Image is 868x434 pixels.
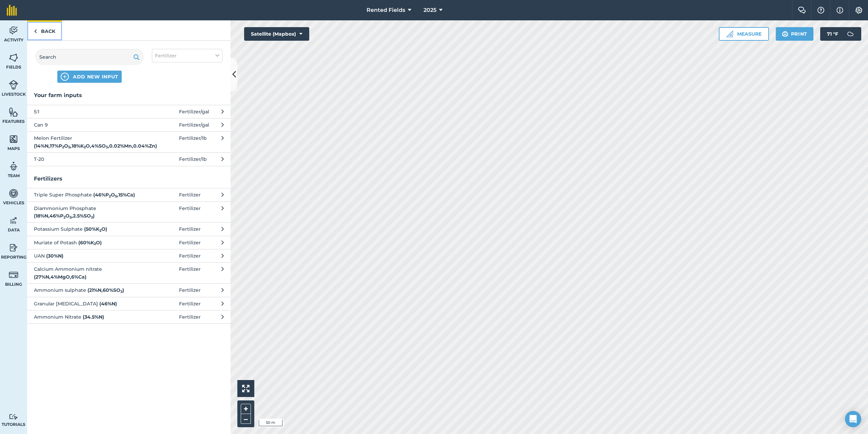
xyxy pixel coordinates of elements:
[152,49,222,62] button: Fertilizer
[367,6,405,14] span: Rented Fields
[57,71,122,83] button: ADD NEW INPUT
[34,225,145,233] span: Potassium Sulphate
[719,27,769,41] button: Measure
[68,145,70,149] sub: 5
[61,73,69,81] img: svg+xml;base64,PHN2ZyB4bWxucz0iaHR0cDovL3d3dy53My5vcmcvMjAwMC9zdmciIHdpZHRoPSIxNCIgaGVpZ2h0PSIyNC...
[94,242,96,246] sub: 2
[27,91,231,100] h3: Your farm inputs
[726,31,733,37] img: Ruler icon
[179,121,209,129] span: Fertilizer / gal
[9,270,18,280] img: svg+xml;base64,PD94bWwgdmVyc2lvbj0iMS4wIiBlbmNvZGluZz0idXRmLTgiPz4KPCEtLSBHZW5lcmF0b3I6IEFkb2JlIE...
[34,143,157,149] strong: ( 14 % N , 17 % P O , 18 % K O , 4 % SO , 0.02 % Mn , 0.04 % Zn )
[73,73,118,80] span: ADD NEW INPUT
[27,174,231,183] h3: Fertilizers
[34,313,145,321] span: Ammonium Nitrate
[9,243,18,253] img: svg+xml;base64,PD94bWwgdmVyc2lvbj0iMS4wIiBlbmNvZGluZz0idXRmLTgiPz4KPCEtLSBHZW5lcmF0b3I6IEFkb2JlIE...
[855,7,863,14] img: A cog icon
[34,239,145,246] span: Muriate of Potash
[27,202,231,223] button: Diammonium Phosphate (18%N,46%P2O5,2.5%SO3)Fertilizer
[776,27,814,41] button: Print
[9,53,18,63] img: svg+xml;base64,PHN2ZyB4bWxucz0iaHR0cDovL3d3dy53My5vcmcvMjAwMC9zdmciIHdpZHRoPSI1NiIgaGVpZ2h0PSI2MC...
[34,108,145,115] span: 5:1
[46,253,63,259] strong: ( 30 % N )
[844,27,857,41] img: svg+xml;base64,PD94bWwgdmVyc2lvbj0iMS4wIiBlbmNvZGluZz0idXRmLTgiPz4KPCEtLSBHZW5lcmF0b3I6IEFkb2JlIE...
[9,414,18,420] img: svg+xml;base64,PD94bWwgdmVyc2lvbj0iMS4wIiBlbmNvZGluZz0idXRmLTgiPz4KPCEtLSBHZW5lcmF0b3I6IEFkb2JlIE...
[179,134,207,150] span: Fertilizer / lb
[93,192,135,198] strong: ( 46 % P O , 15 % Ca )
[27,188,231,201] button: Triple Super Phosphate (46%P2O5,15%Ca)Fertilizer
[27,236,231,249] button: Muriate of Potash (60%K2O)Fertilizer
[87,287,124,293] strong: ( 21 % N , 60 % SO )
[820,27,861,41] button: 71 °F
[84,145,86,149] sub: 2
[9,107,18,117] img: svg+xml;base64,PHN2ZyB4bWxucz0iaHR0cDovL3d3dy53My5vcmcvMjAwMC9zdmciIHdpZHRoPSI1NiIgaGVpZ2h0PSI2MC...
[34,213,95,219] strong: ( 18 % N , 46 % P O , 2.5 % SO )
[817,7,825,14] img: A question mark icon
[34,265,145,281] span: Calcium Ammonium nitrate
[99,228,101,233] sub: 2
[9,80,18,90] img: svg+xml;base64,PD94bWwgdmVyc2lvbj0iMS4wIiBlbmNvZGluZz0idXRmLTgiPz4KPCEtLSBHZW5lcmF0b3I6IEFkb2JlIE...
[83,314,104,320] strong: ( 34.5 % N )
[120,289,122,294] sub: 3
[99,301,117,307] strong: ( 46 % N )
[241,404,251,414] button: +
[827,27,838,41] span: 71 ° F
[27,105,231,118] button: 5:1 Fertilizer/gal
[179,155,207,163] span: Fertilizer / lb
[9,215,18,226] img: svg+xml;base64,PD94bWwgdmVyc2lvbj0iMS4wIiBlbmNvZGluZz0idXRmLTgiPz4KPCEtLSBHZW5lcmF0b3I6IEFkb2JlIE...
[27,283,231,297] button: Ammonium sulphate (21%N,60%SO3)Fertilizer
[782,30,788,38] img: svg+xml;base64,PHN2ZyB4bWxucz0iaHR0cDovL3d3dy53My5vcmcvMjAwMC9zdmciIHdpZHRoPSIxOSIgaGVpZ2h0PSIyNC...
[9,134,18,144] img: svg+xml;base64,PHN2ZyB4bWxucz0iaHR0cDovL3d3dy53My5vcmcvMjAwMC9zdmciIHdpZHRoPSI1NiIgaGVpZ2h0PSI2MC...
[35,49,144,65] input: Search
[27,297,231,310] button: Granular [MEDICAL_DATA] (46%N)Fertilizer
[34,300,145,307] span: Granular [MEDICAL_DATA]
[244,27,309,41] button: Satellite (Mapbox)
[78,240,102,246] strong: ( 60 % K O )
[836,6,843,14] img: svg+xml;base64,PHN2ZyB4bWxucz0iaHR0cDovL3d3dy53My5vcmcvMjAwMC9zdmciIHdpZHRoPSIxNyIgaGVpZ2h0PSIxNy...
[7,5,17,16] img: fieldmargin Logo
[155,52,177,59] span: Fertilizer
[27,249,231,262] button: UAN (30%N)Fertilizer
[34,121,145,129] span: Can 9
[241,414,251,424] button: –
[9,25,18,36] img: svg+xml;base64,PD94bWwgdmVyc2lvbj0iMS4wIiBlbmNvZGluZz0idXRmLTgiPz4KPCEtLSBHZW5lcmF0b3I6IEFkb2JlIE...
[84,226,107,232] strong: ( 50 % K O )
[27,310,231,323] button: Ammonium Nitrate (34.5%N)Fertilizer
[798,7,806,14] img: Two speech bubbles overlapping with the left bubble in the forefront
[62,145,64,149] sub: 2
[27,222,231,235] button: Potassium Sulphate (50%K2O)Fertilizer
[34,134,145,150] span: Melon Fertilizer
[34,286,145,294] span: Ammonium sulphate
[34,252,145,260] span: UAN
[63,215,65,220] sub: 2
[423,6,436,14] span: 2025
[27,118,231,131] button: Can 9 Fertilizer/gal
[34,27,37,35] img: svg+xml;base64,PHN2ZyB4bWxucz0iaHR0cDovL3d3dy53My5vcmcvMjAwMC9zdmciIHdpZHRoPSI5IiBoZWlnaHQ9IjI0Ii...
[9,161,18,171] img: svg+xml;base64,PD94bWwgdmVyc2lvbj0iMS4wIiBlbmNvZGluZz0idXRmLTgiPz4KPCEtLSBHZW5lcmF0b3I6IEFkb2JlIE...
[106,145,108,149] sub: 3
[91,215,93,220] sub: 3
[845,411,861,427] div: Open Intercom Messenger
[27,131,231,152] button: Melon Fertilizer (14%N,17%P2O5,18%K2O,4%SO3,0.02%Mn,0.04%Zn)Fertilizer/lb
[9,188,18,199] img: svg+xml;base64,PD94bWwgdmVyc2lvbj0iMS4wIiBlbmNvZGluZz0idXRmLTgiPz4KPCEtLSBHZW5lcmF0b3I6IEFkb2JlIE...
[34,191,145,199] span: Triple Super Phosphate
[109,194,111,199] sub: 2
[179,108,209,115] span: Fertilizer / gal
[27,152,231,166] button: T-20 Fertilizer/lb
[242,385,250,392] img: Four arrows, one pointing top left, one top right, one bottom right and the last bottom left
[34,274,86,280] strong: ( 27 % N , 4 % MgO , 6 % Ca )
[115,194,117,199] sub: 5
[34,205,145,220] span: Diammonium Phosphate
[27,20,62,40] a: Back
[70,215,72,220] sub: 5
[133,53,140,61] img: svg+xml;base64,PHN2ZyB4bWxucz0iaHR0cDovL3d3dy53My5vcmcvMjAwMC9zdmciIHdpZHRoPSIxOSIgaGVpZ2h0PSIyNC...
[34,155,145,163] span: T-20
[27,262,231,283] button: Calcium Ammonium nitrate (27%N,4%MgO,6%Ca)Fertilizer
